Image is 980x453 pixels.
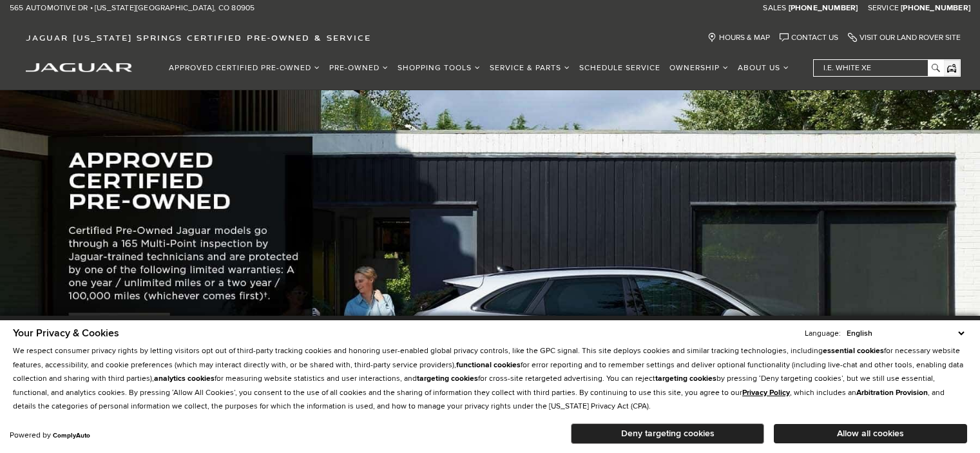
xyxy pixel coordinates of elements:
[417,374,478,383] strong: targeting cookies
[848,33,961,43] a: Visit Our Land Rover Site
[164,57,794,79] nav: Main Navigation
[823,346,884,356] strong: essential cookies
[154,374,215,383] strong: analytics cookies
[707,33,770,43] a: Hours & Map
[868,3,899,13] span: Service
[10,432,90,439] div: Powered by
[814,60,943,76] input: i.e. White XE
[571,423,764,444] button: Deny targeting cookies
[26,63,132,72] img: Jaguar
[665,57,733,79] a: Ownership
[13,344,967,414] p: We respect consumer privacy rights by letting visitors opt out of third-party tracking cookies an...
[485,57,575,79] a: Service & Parts
[53,432,90,439] a: ComplyAuto
[325,57,393,79] a: Pre-Owned
[164,57,325,79] a: Approved Certified Pre-Owned
[26,61,132,72] a: jaguar
[456,360,521,370] strong: functional cookies
[10,3,255,14] a: 565 Automotive Dr • [US_STATE][GEOGRAPHIC_DATA], CO 80905
[26,33,371,43] span: Jaguar [US_STATE] Springs Certified Pre-Owned & Service
[13,327,119,340] span: Your Privacy & Cookies
[805,330,841,338] div: Language:
[19,33,378,43] a: Jaguar [US_STATE] Springs Certified Pre-Owned & Service
[742,388,790,398] a: Privacy Policy
[763,3,786,13] span: Sales
[733,57,794,79] a: About Us
[789,3,858,14] a: [PHONE_NUMBER]
[575,57,665,79] a: Schedule Service
[655,374,716,383] strong: targeting cookies
[774,424,967,443] button: Allow all cookies
[856,388,928,398] strong: Arbitration Provision
[901,3,970,14] a: [PHONE_NUMBER]
[843,327,967,340] select: Language Select
[780,33,838,43] a: Contact Us
[393,57,485,79] a: Shopping Tools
